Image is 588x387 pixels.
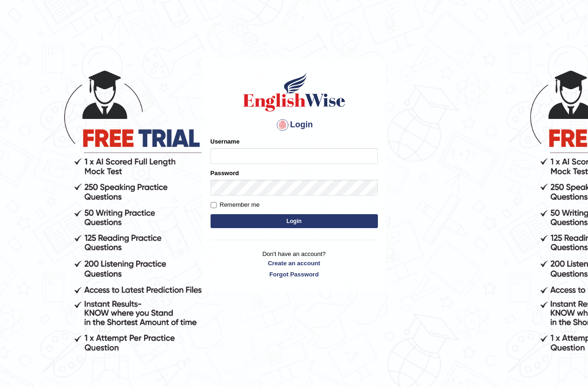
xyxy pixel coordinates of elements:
h4: Login [211,118,378,132]
label: Remember me [211,200,260,210]
img: Logo of English Wise sign in for intelligent practice with AI [241,71,347,113]
input: Remember me [211,202,217,208]
label: Password [211,169,239,177]
a: Create an account [211,259,378,268]
p: Don't have an account? [211,249,378,278]
button: Login [211,214,378,228]
label: Username [211,137,240,146]
a: Forgot Password [211,270,378,279]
